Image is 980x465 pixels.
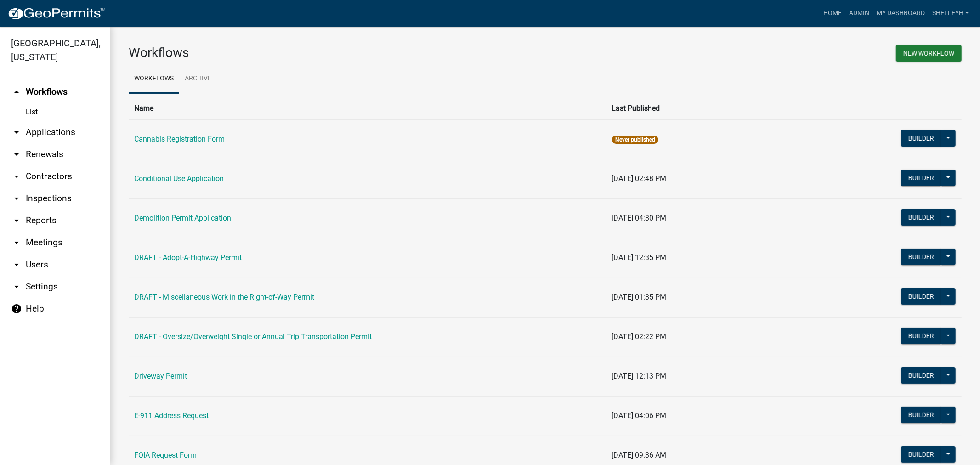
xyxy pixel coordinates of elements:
a: E-911 Address Request [134,411,209,420]
a: Driveway Permit [134,372,187,380]
i: help [11,303,22,314]
a: Archive [179,64,217,94]
button: Builder [901,367,941,384]
a: Cannabis Registration Form [134,135,225,143]
span: [DATE] 09:36 AM [612,451,667,459]
span: [DATE] 02:48 PM [612,174,667,183]
a: Admin [845,5,873,22]
button: Builder [901,407,941,423]
i: arrow_drop_down [11,171,22,182]
i: arrow_drop_down [11,281,22,292]
a: DRAFT - Adopt-A-Highway Permit [134,253,242,262]
h3: Workflows [129,45,538,61]
a: My Dashboard [873,5,929,22]
button: Builder [901,130,941,147]
th: Name [129,97,606,119]
button: Builder [901,328,941,344]
span: [DATE] 12:35 PM [612,253,667,262]
span: Never published [612,136,658,144]
button: Builder [901,288,941,305]
i: arrow_drop_down [11,193,22,204]
span: [DATE] 02:22 PM [612,332,667,341]
a: shelleyh [929,5,973,22]
button: Builder [901,209,941,226]
a: DRAFT - Oversize/Overweight Single or Annual Trip Transportation Permit [134,332,372,341]
span: [DATE] 04:30 PM [612,214,667,222]
button: Builder [901,446,941,463]
i: arrow_drop_down [11,149,22,160]
i: arrow_drop_down [11,127,22,138]
i: arrow_drop_down [11,215,22,226]
button: Builder [901,249,941,265]
a: Conditional Use Application [134,174,224,183]
a: Workflows [129,64,179,94]
th: Last Published [606,97,834,119]
i: arrow_drop_up [11,86,22,97]
button: New Workflow [896,45,962,62]
i: arrow_drop_down [11,237,22,248]
span: [DATE] 12:13 PM [612,372,667,380]
a: FOIA Request Form [134,451,197,459]
a: Home [820,5,845,22]
button: Builder [901,170,941,186]
span: [DATE] 04:06 PM [612,411,667,420]
i: arrow_drop_down [11,259,22,270]
a: DRAFT - Miscellaneous Work in the Right-of-Way Permit [134,293,314,301]
a: Demolition Permit Application [134,214,231,222]
span: [DATE] 01:35 PM [612,293,667,301]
